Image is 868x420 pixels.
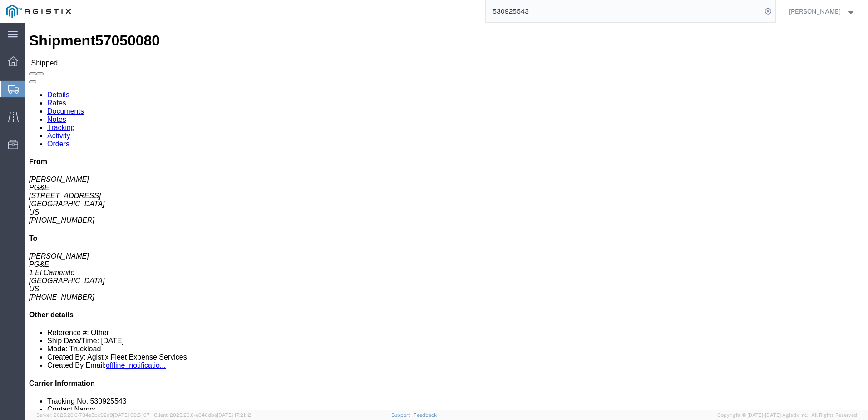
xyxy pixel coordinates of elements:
span: Copyright © [DATE]-[DATE] Agistix Inc., All Rights Reserved [717,411,857,419]
img: logo [6,5,71,18]
span: [DATE] 17:21:12 [217,412,251,418]
span: Deni Smith [789,6,841,16]
button: [PERSON_NAME] [789,6,856,17]
a: Feedback [414,412,437,418]
span: Client: 2025.20.0-e640dba [154,412,251,418]
span: [DATE] 09:51:07 [113,412,150,418]
iframe: FS Legacy Container [25,23,868,410]
span: Server: 2025.20.0-734e5bc92d9 [36,412,150,418]
a: Support [391,412,414,418]
input: Search for shipment number, reference number [486,0,762,22]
